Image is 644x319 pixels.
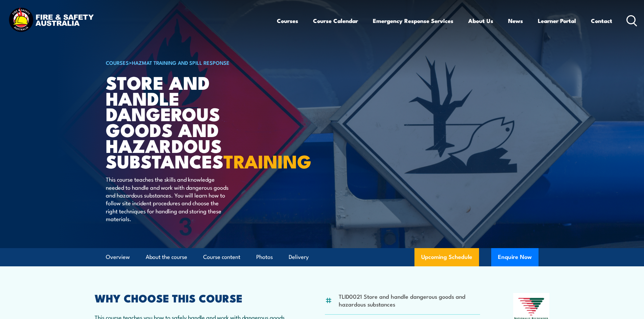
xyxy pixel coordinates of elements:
strong: TRAINING [223,147,311,175]
a: Courses [277,12,298,30]
a: Emergency Response Services [373,12,453,30]
a: Course content [203,248,240,266]
a: Course Calendar [313,12,358,30]
a: Learner Portal [538,12,576,30]
h1: Store And Handle Dangerous Goods and Hazardous Substances [106,74,273,169]
li: TLID0021 Store and handle dangerous goods and hazardous substances [339,292,480,308]
h2: WHY CHOOSE THIS COURSE [95,293,292,302]
a: Contact [591,12,612,30]
a: Photos [256,248,273,266]
button: Enquire Now [491,248,539,266]
a: HAZMAT Training and Spill Response [132,59,230,66]
a: Overview [106,248,130,266]
a: About the course [146,248,187,266]
a: Upcoming Schedule [414,248,479,266]
p: This course teaches the skills and knowledge needed to handle and work with dangerous goods and h... [106,175,229,222]
a: Delivery [289,248,309,266]
a: News [508,12,523,30]
h6: > [106,58,273,67]
a: About Us [468,12,493,30]
a: COURSES [106,59,129,66]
